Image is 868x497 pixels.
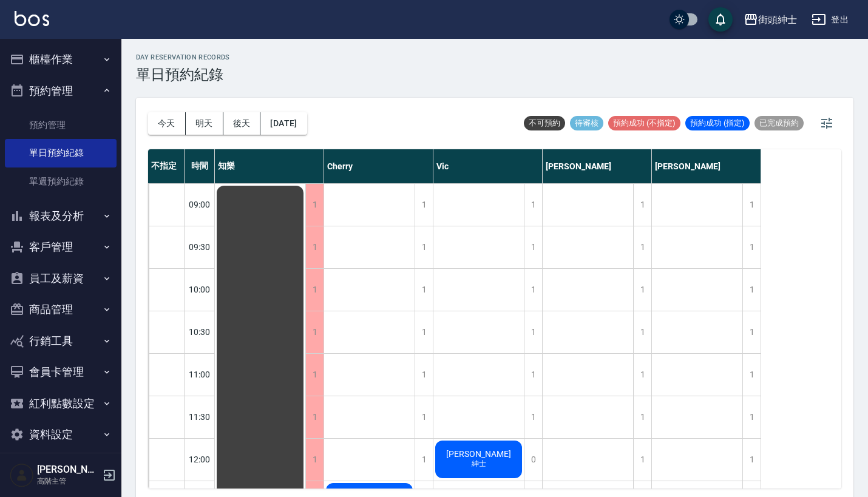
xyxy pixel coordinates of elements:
[5,294,117,325] button: 商品管理
[758,12,797,27] div: 街頭紳士
[742,184,761,226] div: 1
[415,184,433,226] div: 1
[524,439,542,481] div: 0
[433,149,543,183] div: Vic
[807,8,853,31] button: 登出
[5,419,117,450] button: 資料設定
[185,353,215,396] div: 11:00
[5,388,117,419] button: 紅利點數設定
[754,118,804,129] span: 已完成預約
[305,311,324,353] div: 1
[685,118,750,129] span: 預約成功 (指定)
[524,269,542,311] div: 1
[633,269,651,311] div: 1
[10,463,34,487] img: Person
[415,354,433,396] div: 1
[633,226,651,268] div: 1
[742,311,761,353] div: 1
[415,226,433,268] div: 1
[633,311,651,353] div: 1
[5,231,117,263] button: 客戶管理
[5,263,117,294] button: 員工及薪資
[185,268,215,311] div: 10:00
[5,139,117,167] a: 單日預約紀錄
[185,183,215,226] div: 09:00
[633,354,651,396] div: 1
[469,459,489,469] span: 紳士
[444,449,514,459] span: [PERSON_NAME]
[37,476,99,487] p: 高階主管
[305,184,324,226] div: 1
[742,396,761,438] div: 1
[633,396,651,438] div: 1
[136,53,230,61] h2: day Reservation records
[742,354,761,396] div: 1
[570,118,603,129] span: 待審核
[148,149,185,183] div: 不指定
[5,356,117,388] button: 會員卡管理
[148,112,186,135] button: 今天
[5,75,117,107] button: 預約管理
[185,438,215,481] div: 12:00
[223,112,261,135] button: 後天
[185,149,215,183] div: 時間
[739,7,802,32] button: 街頭紳士
[742,439,761,481] div: 1
[136,66,230,83] h3: 單日預約紀錄
[524,118,565,129] span: 不可預約
[633,184,651,226] div: 1
[742,269,761,311] div: 1
[5,167,117,195] a: 單週預約紀錄
[524,311,542,353] div: 1
[633,439,651,481] div: 1
[185,226,215,268] div: 09:30
[543,149,652,183] div: [PERSON_NAME]
[305,226,324,268] div: 1
[608,118,680,129] span: 預約成功 (不指定)
[185,396,215,438] div: 11:30
[186,112,223,135] button: 明天
[524,184,542,226] div: 1
[305,439,324,481] div: 1
[305,354,324,396] div: 1
[415,439,433,481] div: 1
[37,464,99,476] h5: [PERSON_NAME]
[415,269,433,311] div: 1
[260,112,307,135] button: [DATE]
[524,226,542,268] div: 1
[215,149,324,183] div: 知樂
[742,226,761,268] div: 1
[305,396,324,438] div: 1
[524,354,542,396] div: 1
[5,111,117,139] a: 預約管理
[5,44,117,75] button: 櫃檯作業
[5,325,117,357] button: 行銷工具
[305,269,324,311] div: 1
[324,149,433,183] div: Cherry
[415,311,433,353] div: 1
[524,396,542,438] div: 1
[415,396,433,438] div: 1
[708,7,733,32] button: save
[5,200,117,232] button: 報表及分析
[185,311,215,353] div: 10:30
[15,11,49,26] img: Logo
[652,149,761,183] div: [PERSON_NAME]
